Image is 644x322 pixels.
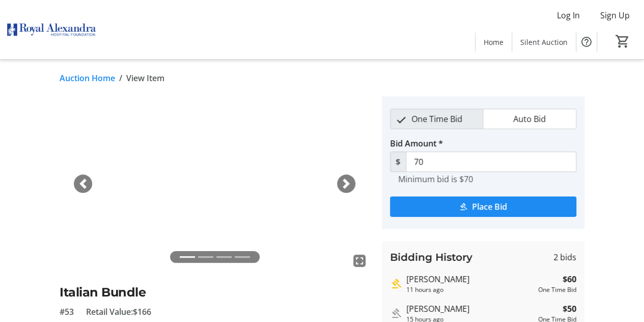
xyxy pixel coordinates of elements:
button: Cart [613,32,632,51]
mat-icon: Outbid [390,307,402,319]
span: Sign Up [600,9,630,21]
label: Bid Amount * [390,137,443,150]
tr-hint: Minimum bid is $70 [398,174,473,184]
span: One Time Bid [405,109,468,129]
span: Retail Value: $166 [86,306,151,318]
button: Help [576,32,597,52]
strong: $60 [563,273,576,285]
span: Silent Auction [520,37,568,47]
span: View Item [126,72,164,84]
span: $ [390,152,406,172]
span: / [119,72,122,84]
mat-icon: Highest bid [390,278,402,290]
span: Auto Bid [507,109,552,129]
div: 11 hours ago [406,285,534,294]
mat-icon: fullscreen [353,255,366,267]
a: Auction Home [60,72,115,84]
button: Place Bid [390,196,576,217]
span: Place Bid [472,201,507,213]
h2: Italian Bundle [60,283,370,302]
a: Silent Auction [512,33,576,52]
span: Log In [557,9,580,21]
span: #53 [60,306,74,318]
button: Sign Up [592,7,638,23]
div: [PERSON_NAME] [406,273,534,285]
div: [PERSON_NAME] [406,303,534,315]
strong: $50 [563,303,576,315]
div: One Time Bid [538,285,576,294]
h3: Bidding History [390,250,472,265]
img: Image [60,96,370,271]
span: 2 bids [553,251,576,263]
span: Home [484,37,503,47]
a: Home [475,33,512,52]
button: Log In [549,7,588,23]
img: Royal Alexandra Hospital Foundation's Logo [6,4,97,55]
